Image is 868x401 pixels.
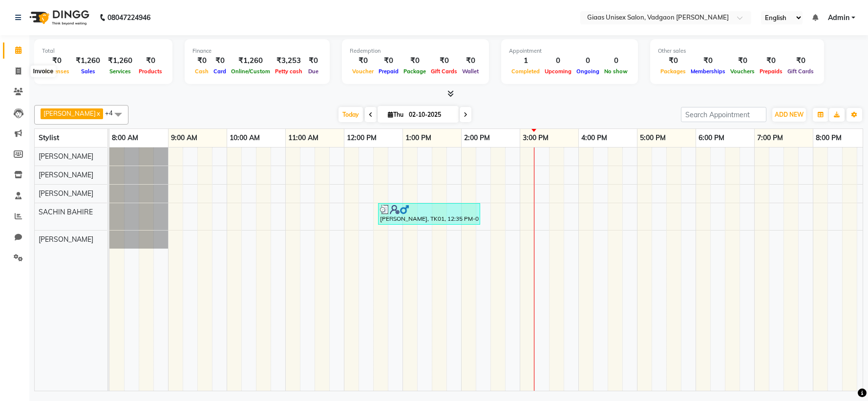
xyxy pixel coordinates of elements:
[688,68,728,75] span: Memberships
[401,68,428,75] span: Package
[39,189,93,198] span: [PERSON_NAME]
[39,235,93,244] span: [PERSON_NAME]
[462,131,492,145] a: 2:00 PM
[376,68,401,75] span: Prepaid
[109,131,141,145] a: 8:00 AM
[104,55,136,66] div: ₹1,260
[350,47,481,55] div: Redemption
[350,68,376,75] span: Voucher
[39,170,93,179] span: [PERSON_NAME]
[72,55,104,66] div: ₹1,260
[401,55,428,66] div: ₹0
[813,131,844,145] a: 8:00 PM
[379,205,479,223] div: [PERSON_NAME], TK01, 12:35 PM-02:20 PM, Colour for [DEMOGRAPHIC_DATA] global colour,Colour for [D...
[696,131,727,145] a: 6:00 PM
[136,68,165,75] span: Products
[658,68,688,75] span: Packages
[39,152,93,161] span: [PERSON_NAME]
[509,68,542,75] span: Completed
[96,109,100,117] a: x
[25,4,92,31] img: logo
[286,131,321,145] a: 11:00 AM
[755,131,785,145] a: 7:00 PM
[192,68,211,75] span: Cash
[509,47,630,55] div: Appointment
[273,68,305,75] span: Petty cash
[107,4,150,31] b: 08047224946
[602,68,630,75] span: No show
[775,111,804,118] span: ADD NEW
[579,131,610,145] a: 4:00 PM
[79,68,98,75] span: Sales
[211,68,229,75] span: Card
[39,208,93,216] span: SACHIN BAHIRE
[542,68,574,75] span: Upcoming
[107,68,133,75] span: Services
[757,55,785,66] div: ₹0
[43,109,96,117] span: [PERSON_NAME]
[31,65,56,77] div: Invoice
[339,107,363,122] span: Today
[428,68,460,75] span: Gift Cards
[227,131,262,145] a: 10:00 AM
[772,108,806,122] button: ADD NEW
[305,55,322,66] div: ₹0
[39,133,59,142] span: Stylist
[574,68,602,75] span: Ongoing
[273,55,305,66] div: ₹3,253
[428,55,460,66] div: ₹0
[658,55,688,66] div: ₹0
[574,55,602,66] div: 0
[406,107,455,122] input: 2025-10-02
[602,55,630,66] div: 0
[520,131,551,145] a: 3:00 PM
[509,55,542,66] div: 1
[376,55,401,66] div: ₹0
[211,55,229,66] div: ₹0
[136,55,165,66] div: ₹0
[350,55,376,66] div: ₹0
[192,47,322,55] div: Finance
[728,68,757,75] span: Vouchers
[169,131,200,145] a: 9:00 AM
[637,131,668,145] a: 5:00 PM
[460,55,481,66] div: ₹0
[306,68,321,75] span: Due
[785,68,816,75] span: Gift Cards
[681,107,766,122] input: Search Appointment
[385,111,406,118] span: Thu
[688,55,728,66] div: ₹0
[658,47,816,55] div: Other sales
[757,68,785,75] span: Prepaids
[403,131,434,145] a: 1:00 PM
[42,55,72,66] div: ₹0
[542,55,574,66] div: 0
[728,55,757,66] div: ₹0
[229,68,273,75] span: Online/Custom
[785,55,816,66] div: ₹0
[42,47,165,55] div: Total
[192,55,211,66] div: ₹0
[344,131,379,145] a: 12:00 PM
[105,109,120,117] span: +4
[460,68,481,75] span: Wallet
[828,13,849,23] span: Admin
[229,55,273,66] div: ₹1,260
